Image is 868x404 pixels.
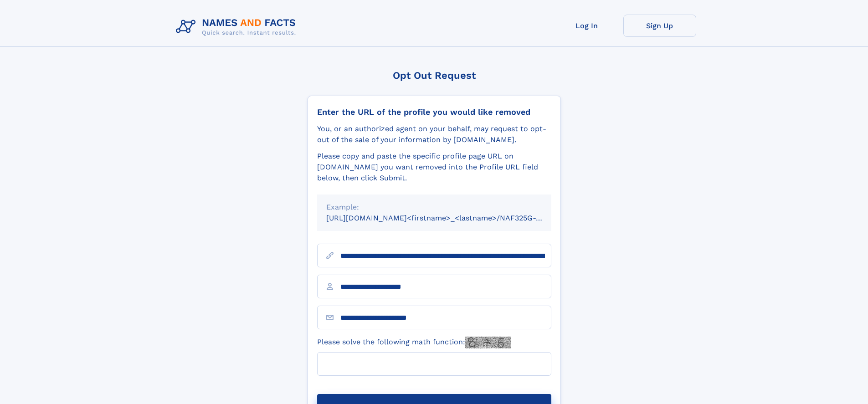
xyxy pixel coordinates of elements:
div: You, or an authorized agent on your behalf, may request to opt-out of the sale of your informatio... [317,123,551,145]
small: [URL][DOMAIN_NAME]<firstname>_<lastname>/NAF325G-xxxxxxxx [326,214,569,222]
div: Enter the URL of the profile you would like removed [317,107,551,117]
a: Log In [550,15,623,37]
div: Example: [326,202,542,213]
img: Logo Names and Facts [172,15,303,39]
a: Sign Up [623,15,696,37]
div: Opt Out Request [308,70,561,81]
div: Please copy and paste the specific profile page URL on [DOMAIN_NAME] you want removed into the Pr... [317,151,551,184]
label: Please solve the following math function: [317,337,511,348]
